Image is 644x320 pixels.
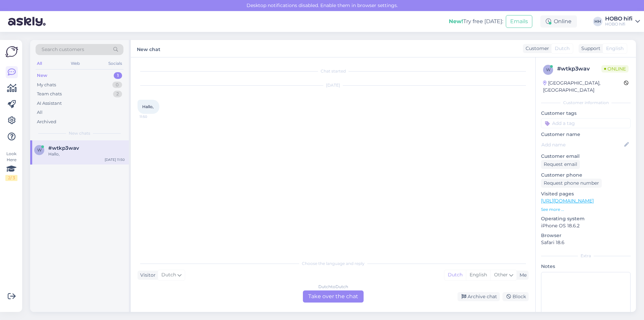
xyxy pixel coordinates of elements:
div: Choose the language and reply [138,261,529,267]
label: New chat [137,44,160,53]
span: w [546,67,550,72]
div: [GEOGRAPHIC_DATA], [GEOGRAPHIC_DATA] [543,80,624,94]
div: Archived [37,119,56,125]
div: AI Assistant [37,100,62,107]
div: 2 / 3 [5,175,17,181]
div: Support [579,45,600,52]
p: Notes [541,263,631,270]
div: Archive chat [458,292,500,301]
p: Customer tags [541,110,631,117]
span: Dutch [161,271,176,279]
span: Online [601,65,629,73]
input: Add a tag [541,118,631,128]
div: English [466,270,490,280]
div: Socials [107,59,123,68]
div: # wtkp3wav [557,65,601,73]
div: [DATE] 11:50 [105,157,125,162]
div: Take over the chat [303,290,364,303]
div: Visitor [138,272,156,279]
div: Online [540,15,577,28]
span: 11:50 [140,114,165,119]
span: w [37,147,42,152]
div: Request phone number [541,179,602,188]
p: Safari 18.6 [541,239,631,246]
p: Customer email [541,153,631,160]
b: New! [449,18,463,25]
div: 2 [113,91,122,97]
span: Dutch [555,45,570,52]
div: Chat started [138,68,529,74]
span: New chats [69,130,90,136]
div: Request email [541,160,580,169]
div: New [37,72,47,79]
p: Operating system [541,215,631,222]
img: Askly Logo [5,45,18,58]
input: Add name [541,141,623,148]
div: 1 [114,72,122,79]
span: Hallo, [142,104,154,109]
div: HOBO hifi [605,21,633,27]
p: iPhone OS 18.6.2 [541,222,631,229]
p: Customer name [541,131,631,138]
div: 0 [112,82,122,88]
div: [DATE] [138,82,529,88]
button: Emails [506,15,532,28]
span: English [606,45,624,52]
span: #wtkp3wav [48,145,79,151]
div: HH [593,17,602,26]
div: Block [502,292,529,301]
span: Search customers [42,46,84,53]
p: Visited pages [541,190,631,197]
div: Me [517,272,527,279]
div: Customer [523,45,549,52]
p: Browser [541,232,631,239]
div: Try free [DATE]: [449,17,503,26]
div: Look Here [5,151,17,181]
div: Dutch to Dutch [318,284,348,290]
div: Hallo, [48,151,125,157]
p: Customer phone [541,172,631,179]
div: HOBO hifi [605,16,633,21]
span: Other [494,272,508,278]
div: Team chats [37,91,62,97]
div: Extra [541,253,631,259]
div: All [37,109,43,116]
div: Web [69,59,81,68]
div: My chats [37,82,56,88]
div: Customer information [541,100,631,106]
a: [URL][DOMAIN_NAME] [541,198,594,204]
p: See more ... [541,207,631,213]
a: HOBO hifiHOBO hifi [605,16,640,27]
div: All [36,59,43,68]
div: Dutch [444,270,466,280]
